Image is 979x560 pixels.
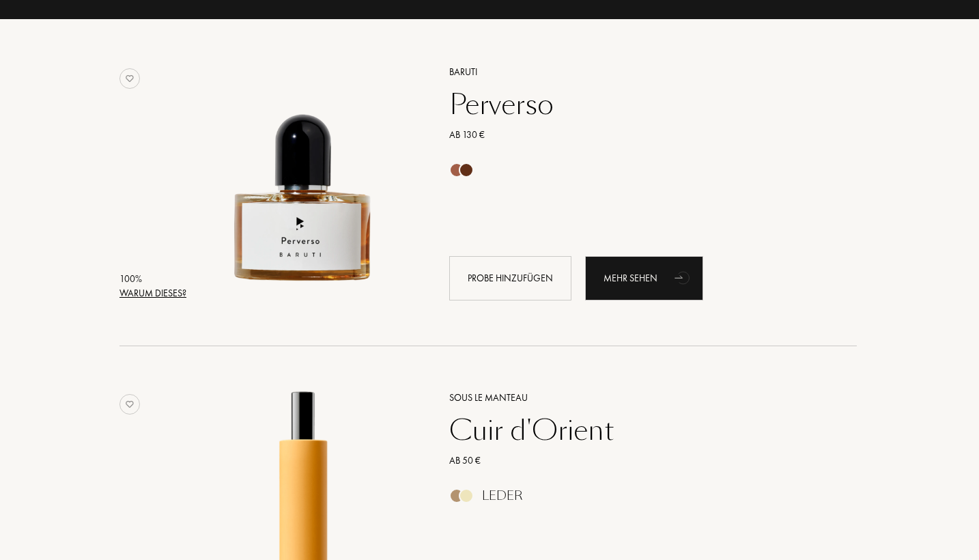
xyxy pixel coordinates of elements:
[439,88,837,121] a: Perverso
[119,286,186,300] div: Warum dieses?
[119,394,140,415] img: no_like_p.png
[190,63,417,290] img: Perverso Baruti
[439,453,837,468] a: Ab 50 €
[439,65,837,79] a: Baruti
[670,264,697,291] div: animation
[585,256,703,300] div: Mehr sehen
[119,68,140,89] img: no_like_p.png
[482,488,523,503] div: Leder
[439,492,837,507] a: Leder
[585,256,703,300] a: Mehr sehenanimation
[439,414,837,447] a: Cuir d'Orient
[439,391,837,405] a: Sous le Manteau
[119,272,186,286] div: 100 %
[439,128,837,142] a: Ab 130 €
[449,256,571,300] div: Probe hinzufügen
[190,48,429,316] a: Perverso Baruti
